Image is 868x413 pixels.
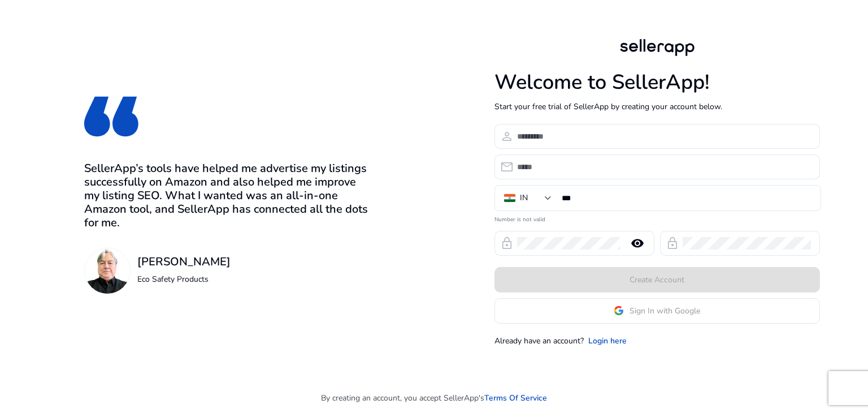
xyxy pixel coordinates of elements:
h1: Welcome to SellerApp! [494,70,820,94]
span: lock [500,236,514,250]
a: Login here [588,335,627,347]
div: IN [520,192,528,204]
span: email [500,160,514,174]
mat-error: Number is not valid [494,212,820,224]
p: Start your free trial of SellerApp by creating your account below. [494,101,820,113]
h3: [PERSON_NAME] [137,255,231,269]
h3: SellerApp’s tools have helped me advertise my listings successfully on Amazon and also helped me ... [84,162,374,230]
p: Already have an account? [494,335,584,347]
a: Terms Of Service [484,392,547,404]
span: lock [666,236,679,250]
p: Eco Safety Products [137,273,231,285]
span: person [500,130,514,143]
mat-icon: remove_red_eye [624,236,651,250]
